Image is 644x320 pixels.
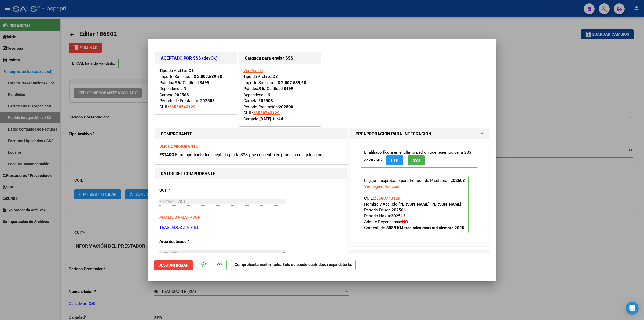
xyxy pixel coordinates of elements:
[189,68,194,73] strong: DS
[243,68,263,73] a: Ver Pedido
[159,239,215,245] p: Area destinado *
[200,98,215,103] strong: 202508
[386,155,403,165] button: FTP
[175,152,323,157] span: El comprobante fue aceptado por la SSS y se encuentra en proceso de liquidación.
[259,117,283,121] strong: [DATE] 11:44
[364,184,402,189] div: Ver Legajo Asociado
[391,214,405,218] strong: 202512
[413,158,420,163] span: SSS
[626,302,639,315] div: Open Intercom Messenger
[161,131,192,136] strong: COMPROBANTE
[364,225,464,230] span: Comentario:
[253,110,280,115] span: 23580743129
[398,202,461,207] strong: [PERSON_NAME] [PERSON_NAME]
[402,220,408,224] strong: NO
[175,80,180,85] strong: 96
[169,105,196,109] span: 23580743129
[161,55,231,62] h1: ACEPTADO POR SSS (devOk)
[159,225,343,231] p: TRASLADOS ZIA S.R.L.
[361,148,478,168] p: El afiliado figura en el ultimo padrón que tenemos de la SSS de
[374,196,400,201] span: 23580743129
[356,252,433,259] h1: DOCUMENTACIÓN RESPALDATORIA
[350,129,489,139] mat-expansion-panel-header: PREAPROBACIÓN PARA INTEGRACION
[350,139,489,246] div: PREAPROBACIÓN PARA INTEGRACION
[391,158,398,163] span: FTP
[194,74,222,79] strong: $ 2.007.539,68
[245,55,315,62] h1: Cargada para enviar SSS
[174,92,189,97] strong: 202508
[273,74,278,79] strong: DS
[279,105,293,109] strong: 202508
[159,152,175,157] span: ESTADO:
[268,92,270,97] strong: N
[391,208,406,213] strong: 202501
[159,250,180,255] span: Integración
[154,260,193,270] button: Desconfirmar
[159,144,198,149] a: VER COMPROBANTE
[200,80,209,85] strong: 3499
[284,86,293,91] strong: 3499
[159,68,233,110] div: Tipo de Archivo: Importe Solicitado: Práctica: / Cantidad: Dependencia: Carpeta: Período de Prest...
[368,158,383,163] strong: 202507
[231,260,356,270] p: Comprobante confirmado. Sólo se puede subir doc. respaldatoria.
[364,196,464,230] span: CUIL: Nombre y Apellido: Período Desde: Período Hasta: Admite Dependencia:
[159,215,200,220] span: ANALISIS PRESTADOR
[356,131,431,137] h1: PREAPROBACIÓN PARA INTEGRACION
[408,155,425,165] button: SSS
[451,178,465,183] strong: 202508
[258,98,273,103] strong: 202508
[161,171,215,176] strong: DATOS DEL COMPROBANTE
[159,187,215,193] p: CUIT
[243,68,317,122] div: Tipo de Archivo: Importe Solicitado: Práctica: / Cantidad: Dependencia: Carpeta: Período Prestaci...
[259,86,264,91] strong: 96
[184,86,186,91] strong: N
[361,176,469,233] p: Legajo preaprobado para Período de Prestación:
[386,225,464,230] strong: 3088 KM traslados marzo/diciembre 2025
[278,80,306,85] strong: $ 2.007.539,68
[158,263,189,268] span: Desconfirmar
[350,250,489,261] mat-expansion-panel-header: DOCUMENTACIÓN RESPALDATORIA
